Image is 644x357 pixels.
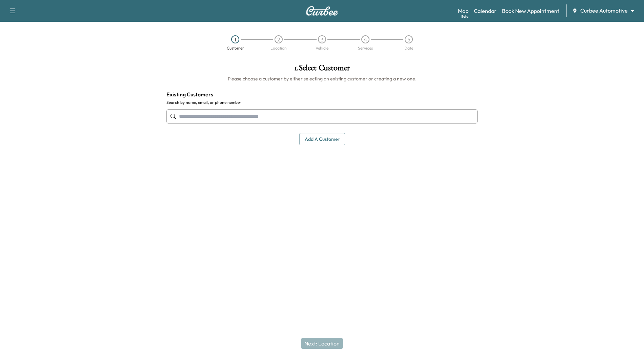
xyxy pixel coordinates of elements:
[166,75,478,82] h6: Please choose a customer by either selecting an existing customer or creating a new one.
[461,14,468,19] div: Beta
[458,7,468,15] a: MapBeta
[405,35,413,43] div: 5
[361,35,369,43] div: 4
[270,46,287,50] div: Location
[231,35,239,43] div: 1
[166,100,478,105] label: Search by name, email, or phone number
[316,46,328,50] div: Vehicle
[580,7,628,15] span: Curbee Automotive
[299,133,345,146] button: Add a customer
[404,46,413,50] div: Date
[275,35,283,43] div: 2
[306,6,338,16] img: Curbee Logo
[358,46,373,50] div: Services
[166,90,478,98] h4: Existing Customers
[502,7,559,15] a: Book New Appointment
[474,7,497,15] a: Calendar
[318,35,326,43] div: 3
[227,46,244,50] div: Customer
[166,64,478,75] h1: 1 . Select Customer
